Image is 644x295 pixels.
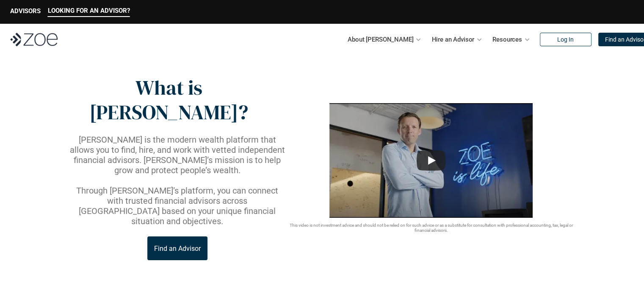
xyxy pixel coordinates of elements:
button: Play [417,150,445,171]
p: Through [PERSON_NAME]’s platform, you can connect with trusted financial advisors across [GEOGRAP... [68,185,287,226]
p: Hire an Advisor [431,33,474,46]
a: Find an Advisor [147,236,207,260]
p: This video is not investment advice and should not be relied on for such advice or as a substitut... [287,223,576,233]
p: What is [PERSON_NAME]? [68,76,269,124]
p: LOOKING FOR AN ADVISOR? [48,7,130,14]
p: Find an Advisor [154,244,201,253]
p: [PERSON_NAME] is the modern wealth platform that allows you to find, hire, and work with vetted i... [68,135,287,175]
a: Log In [540,33,591,46]
p: ADVISORS [10,7,41,15]
p: About [PERSON_NAME] [348,33,413,46]
img: sddefault.webp [329,103,533,218]
p: Resources [492,33,522,46]
p: Log In [557,36,574,43]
